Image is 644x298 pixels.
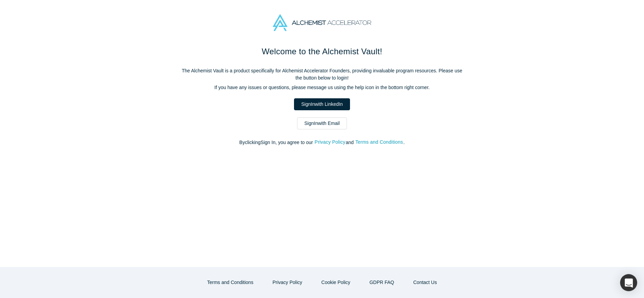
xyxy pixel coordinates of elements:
img: Alchemist Accelerator Logo [273,14,371,31]
p: By clicking Sign In , you agree to our and . [179,139,465,146]
a: SignInwith Email [297,117,347,129]
a: GDPR FAQ [362,276,401,288]
button: Privacy Policy [265,276,309,288]
button: Privacy Policy [314,138,346,146]
button: Terms and Conditions [200,276,261,288]
button: Contact Us [406,276,444,288]
h1: Welcome to the Alchemist Vault! [179,45,465,58]
button: Terms and Conditions [355,138,404,146]
button: Cookie Policy [314,276,358,288]
a: SignInwith LinkedIn [294,98,350,110]
p: If you have any issues or questions, please message us using the help icon in the bottom right co... [179,84,465,91]
p: The Alchemist Vault is a product specifically for Alchemist Accelerator Founders, providing inval... [179,67,465,82]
